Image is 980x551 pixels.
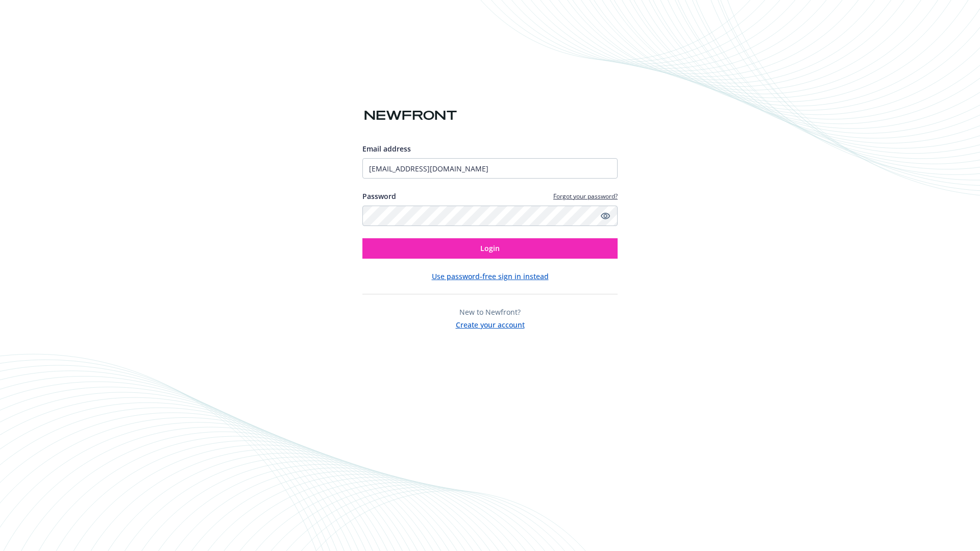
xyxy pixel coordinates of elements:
[432,271,549,282] button: Use password-free sign in instead
[553,192,618,201] a: Forgot your password?
[480,243,500,253] span: Login
[362,191,396,202] label: Password
[456,317,525,330] button: Create your account
[459,307,521,317] span: New to Newfront?
[362,238,618,259] button: Login
[362,144,411,154] span: Email address
[599,210,611,222] a: Show password
[362,158,618,179] input: Enter your email
[362,107,459,124] img: Newfront logo
[362,206,618,226] input: Enter your password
